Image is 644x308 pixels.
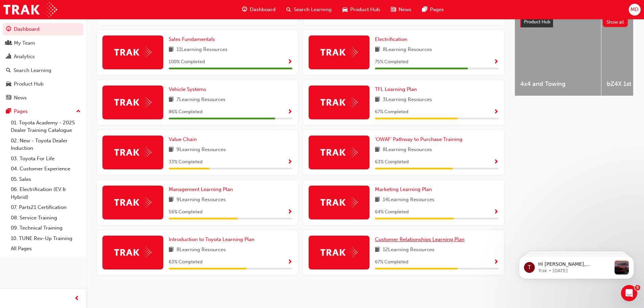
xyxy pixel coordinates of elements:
a: My Team [3,37,84,49]
span: 67 % Completed [375,258,408,266]
span: news-icon [6,95,11,101]
span: 5 [635,285,640,290]
a: 'OWAF' Pathway to Purchase Training [375,136,465,143]
span: search-icon [6,68,11,74]
span: Show Progress [494,159,499,165]
a: pages-iconPages [417,3,449,17]
span: pages-icon [422,5,427,14]
img: Trak [320,247,358,258]
span: Show Progress [494,259,499,265]
span: guage-icon [6,26,11,32]
span: Introduction to Toyota Learning Plan [169,236,255,242]
span: 'OWAF' Pathway to Purchase Training [375,136,462,142]
span: Show Progress [287,59,292,65]
span: 8 Learning Resources [383,146,432,154]
a: car-iconProduct Hub [337,3,385,17]
a: 09. Technical Training [8,223,84,233]
span: 14 Learning Resources [383,196,434,204]
span: 7 Learning Resources [176,96,225,104]
a: Dashboard [3,23,84,35]
button: Show Progress [494,158,499,166]
button: Show Progress [287,108,292,116]
span: 4x4 and Towing [520,80,596,88]
img: Trak [320,47,358,57]
span: Product Hub [350,6,380,14]
a: 08. Service Training [8,213,84,223]
button: Show Progress [494,208,499,216]
span: Vehicle Systems [169,86,206,92]
span: pages-icon [6,109,11,115]
button: MD [629,4,641,16]
button: Show Progress [287,258,292,266]
span: book-icon [375,246,380,254]
span: chart-icon [6,54,11,60]
div: My Team [14,39,35,47]
button: Show Progress [287,208,292,216]
a: 06. Electrification (EV & Hybrid) [8,184,84,202]
span: Show Progress [494,209,499,215]
span: News [399,6,411,14]
a: Vehicle Systems [169,86,209,93]
a: guage-iconDashboard [237,3,281,17]
a: TFL Learning Plan [375,86,420,93]
button: Pages [3,105,84,118]
span: 8 Learning Resources [383,46,432,54]
span: book-icon [375,196,380,204]
button: DashboardMy TeamAnalyticsSearch LearningProduct HubNews [3,22,84,105]
span: 63 % Completed [169,258,202,266]
span: Pages [430,6,444,14]
span: 11 Learning Resources [176,46,228,54]
a: search-iconSearch Learning [281,3,337,17]
button: Show Progress [494,258,499,266]
span: Sales Fundamentals [169,36,215,42]
span: 12 Learning Resources [383,246,434,254]
img: Trak [114,247,151,258]
div: Pages [14,108,28,115]
span: guage-icon [242,5,247,14]
a: Customer Relationships Learning Plan [375,236,467,243]
a: 03. Toyota For Life [8,153,84,164]
button: Show Progress [287,158,292,166]
span: book-icon [375,146,380,154]
a: 02. New - Toyota Dealer Induction [8,136,84,153]
a: 04. Customer Experience [8,164,84,174]
span: search-icon [286,5,291,14]
span: 64 % Completed [375,208,409,216]
span: 9 Learning Resources [176,196,226,204]
span: Value Chain [169,136,197,142]
a: Introduction to Toyota Learning Plan [169,236,257,243]
div: News [14,94,27,102]
a: Analytics [3,50,84,63]
button: Show all [603,17,628,27]
span: book-icon [169,146,174,154]
span: book-icon [169,46,174,54]
span: Management Learning Plan [169,186,233,192]
img: Trak [114,147,151,158]
span: book-icon [375,46,380,54]
a: 07. Parts21 Certification [8,202,84,213]
img: Trak [320,97,358,108]
iframe: Intercom notifications message [509,242,644,290]
span: Search Learning [294,6,332,14]
img: Trak [3,2,57,17]
div: Product Hub [14,80,44,88]
span: 3 Learning Resources [383,96,432,104]
a: Sales Fundamentals [169,35,218,43]
a: 01. Toyota Academy - 2025 Dealer Training Catalogue [8,118,84,136]
div: Analytics [14,53,35,61]
a: Marketing Learning Plan [375,186,435,193]
a: Value Chain [169,136,199,143]
a: Product HubShow all [520,17,628,27]
span: 33 % Completed [169,158,202,166]
span: 75 % Completed [375,58,408,66]
span: Dashboard [250,6,276,14]
img: Trak [114,197,151,208]
span: book-icon [169,96,174,104]
span: up-icon [76,107,81,116]
button: Show Progress [287,58,292,66]
span: Show Progress [287,209,292,215]
a: 4x4 and Towing [515,11,601,96]
span: book-icon [169,196,174,204]
span: Show Progress [287,259,292,265]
